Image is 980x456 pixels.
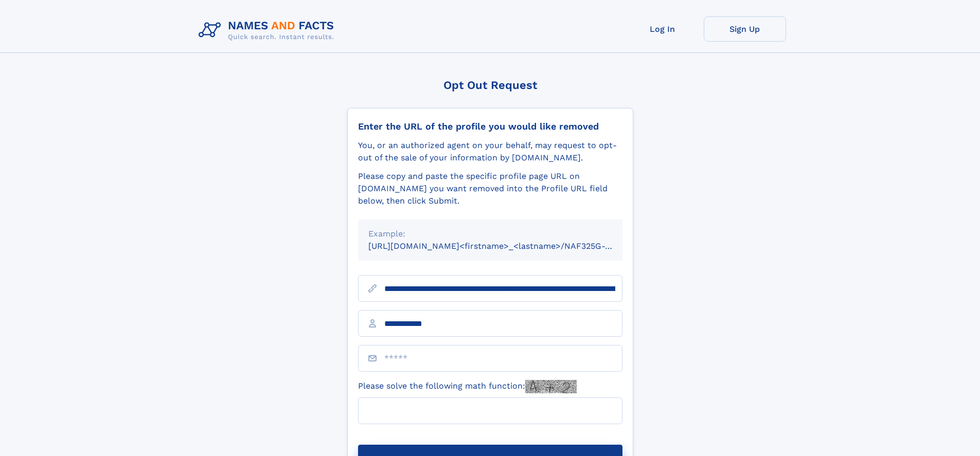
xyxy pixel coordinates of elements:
div: Please copy and paste the specific profile page URL on [DOMAIN_NAME] you want removed into the Pr... [358,170,622,207]
div: Enter the URL of the profile you would like removed [358,121,622,132]
a: Sign Up [704,16,786,42]
div: You, or an authorized agent on your behalf, may request to opt-out of the sale of your informatio... [358,139,622,164]
div: Opt Out Request [347,79,633,92]
img: Logo Names and Facts [194,16,343,44]
small: [URL][DOMAIN_NAME]<firstname>_<lastname>/NAF325G-xxxxxxxx [368,241,642,251]
label: Please solve the following math function: [358,380,577,393]
a: Log In [621,16,704,42]
div: Example: [368,228,612,240]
